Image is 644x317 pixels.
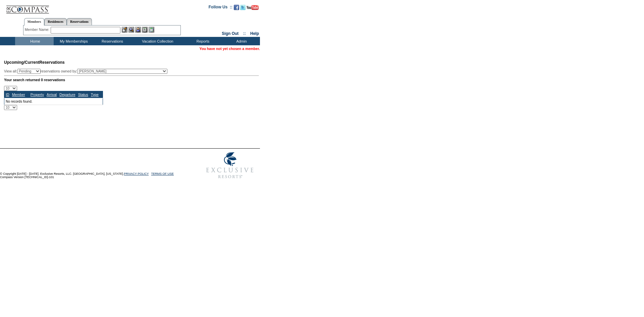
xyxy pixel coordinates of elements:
[149,27,154,33] img: b_calculator.gif
[4,98,103,105] td: No records found.
[15,37,54,45] td: Home
[124,172,149,175] a: PRIVACY POLICY
[59,93,75,97] a: Departure
[91,93,99,97] a: Type
[234,5,239,10] img: Become our fan on Facebook
[151,172,174,175] a: TERMS OF USE
[200,149,260,182] img: Exclusive Resorts
[183,37,221,45] td: Reports
[67,18,92,25] a: Reservations
[4,78,259,82] div: Your search returned 0 reservations
[128,27,134,33] img: View
[131,37,183,45] td: Vacation Collection
[247,5,259,10] img: Subscribe to our YouTube Channel
[122,27,127,33] img: b_edit.gif
[44,18,67,25] a: Residences
[135,27,141,33] img: Impersonate
[47,93,57,97] a: Arrival
[4,69,170,74] div: View all: reservations owned by:
[92,37,131,45] td: Reservations
[4,60,65,65] span: Reservations
[78,93,88,97] a: Status
[54,37,92,45] td: My Memberships
[250,31,259,36] a: Help
[243,31,246,36] span: ::
[12,93,25,97] a: Member
[6,93,9,97] a: ID
[222,31,238,36] a: Sign Out
[240,5,246,10] img: Follow us on Twitter
[4,60,39,65] span: Upcoming/Current
[209,4,232,12] td: Follow Us ::
[247,7,259,11] a: Subscribe to our YouTube Channel
[234,7,239,11] a: Become our fan on Facebook
[25,27,51,33] div: Member Name:
[240,7,246,11] a: Follow us on Twitter
[142,27,148,33] img: Reservations
[24,18,45,25] a: Members
[200,47,260,51] span: You have not yet chosen a member.
[221,37,260,45] td: Admin
[31,93,44,97] a: Property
